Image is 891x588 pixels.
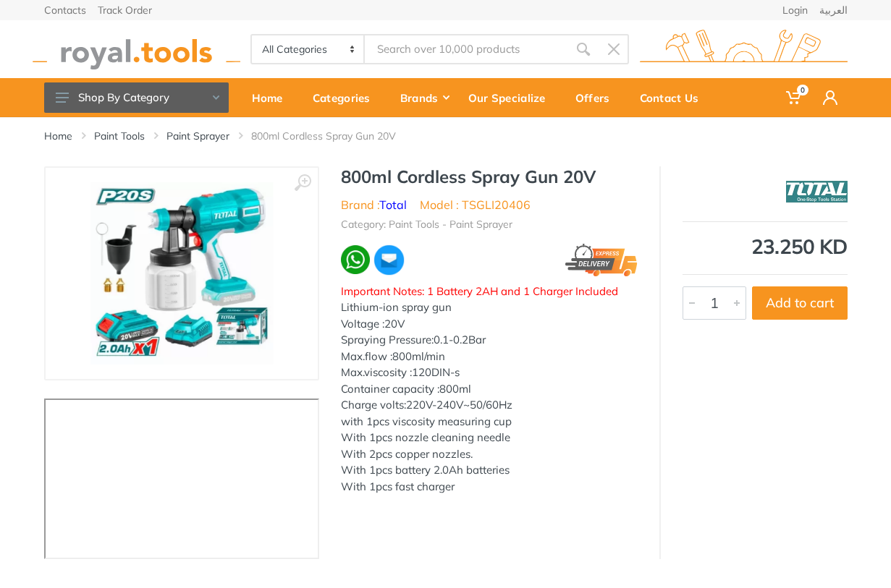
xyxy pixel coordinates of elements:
[242,82,303,113] div: Home
[341,349,638,365] div: Max.flow :800ml/min
[44,5,86,15] a: Contacts
[341,316,638,333] div: Voltage :20V
[819,5,848,15] a: العربية
[341,284,618,298] span: Important Notes: 1 Battery 2AH and 1 Charger Included
[341,414,638,430] div: with 1pcs viscosity measuring cup
[776,78,813,117] a: 0
[44,82,229,113] button: Shop By Category
[786,174,848,210] img: Total
[683,237,848,257] div: 23.250 KD
[251,129,418,143] li: 800ml Cordless Spray Gun 20V
[341,245,371,275] img: wa.webp
[458,82,565,113] div: Our Specialize
[373,244,405,276] img: ma.webp
[341,299,638,316] div: Lithium-ion spray gun
[341,397,638,414] div: Charge volts:220V-240V~50/60Hz
[341,381,638,398] div: Container capacity :800ml
[242,78,303,117] a: Home
[782,5,808,15] a: Login
[90,182,273,365] img: Royal Tools - 800ml Cordless Spray Gun 20V
[341,365,638,381] div: Max.viscosity :120DIN-s
[630,78,719,117] a: Contact Us
[565,82,630,113] div: Offers
[98,5,152,15] a: Track Order
[390,82,458,113] div: Brands
[640,30,848,69] img: royal.tools Logo
[341,332,638,349] div: Spraying Pressure:0.1-0.2Bar
[630,82,719,113] div: Contact Us
[420,196,531,213] li: Model : TSGLI20406
[33,30,240,69] img: royal.tools Logo
[341,462,638,479] div: With 1pcs battery 2.0Ah batteries
[379,197,407,212] a: Total
[752,286,848,320] button: Add to cart
[44,129,72,143] a: Home
[341,196,407,213] li: Brand :
[341,166,638,187] h1: 800ml Cordless Spray Gun 20V
[341,479,638,495] div: With 1pcs fast charger
[341,217,512,232] li: Category: Paint Tools - Paint Sprayer
[252,35,366,63] select: Category
[166,129,229,143] a: Paint Sprayer
[94,129,145,143] a: Paint Tools
[565,78,630,117] a: Offers
[365,34,567,64] input: Site search
[303,82,390,113] div: Categories
[303,78,390,117] a: Categories
[565,244,638,276] img: express.png
[44,129,848,143] nav: breadcrumb
[458,78,565,117] a: Our Specialize
[341,430,638,462] div: With 1pcs nozzle cleaning needle With 2pcs copper nozzles.
[797,85,808,95] span: 0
